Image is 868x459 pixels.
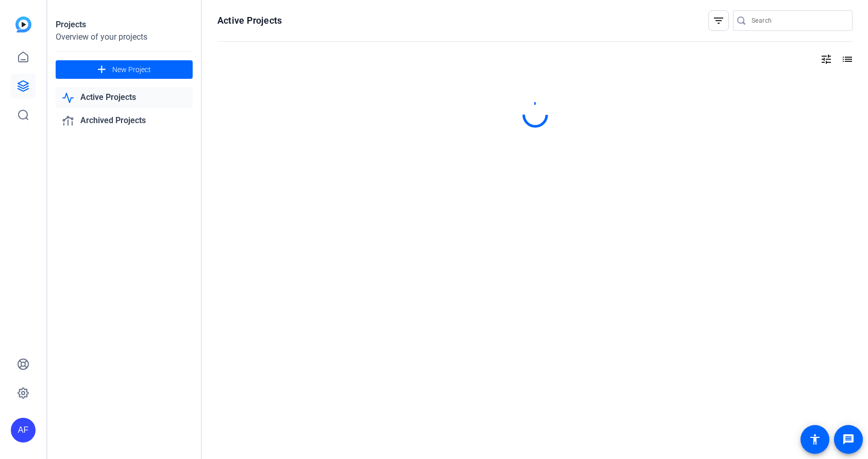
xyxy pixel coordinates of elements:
button: New Project [56,60,193,79]
img: blue-gradient.svg [15,16,31,32]
div: Projects [56,19,193,31]
mat-icon: message [842,433,855,446]
input: Search [752,14,844,27]
div: AF [11,418,36,443]
div: Overview of your projects [56,31,193,43]
mat-icon: tune [820,53,832,65]
span: New Project [112,64,151,75]
mat-icon: list [840,53,853,65]
h1: Active Projects [217,14,282,27]
mat-icon: accessibility [809,433,821,446]
a: Archived Projects [56,110,193,131]
a: Active Projects [56,87,193,108]
mat-icon: filter_list [712,14,725,27]
mat-icon: add [95,63,108,76]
